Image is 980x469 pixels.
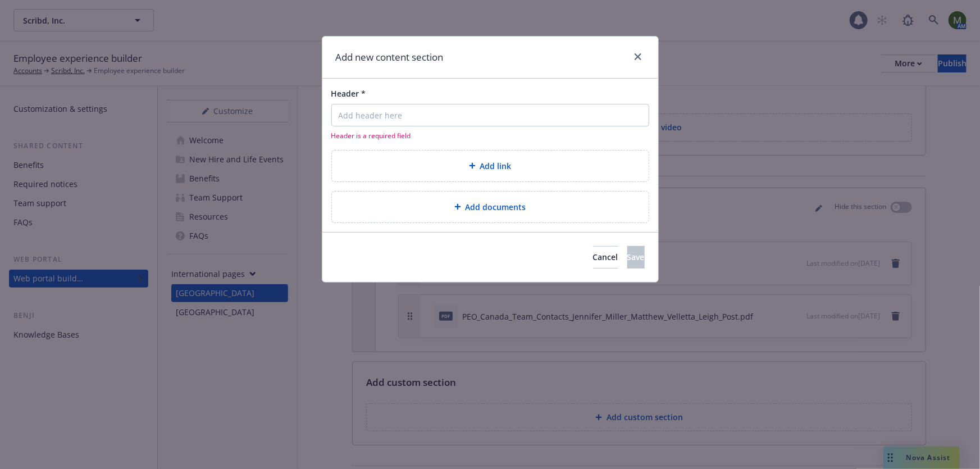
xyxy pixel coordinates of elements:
[336,50,444,65] h1: Add new content section
[331,104,649,126] input: Add header here
[593,252,618,262] span: Cancel
[480,160,512,172] span: Add link
[627,246,645,268] button: Save
[331,191,649,223] div: Add documents
[331,131,649,140] span: Header is a required field
[627,252,645,262] span: Save
[593,246,618,268] button: Cancel
[466,201,526,213] span: Add documents
[331,88,366,99] span: Header *
[331,150,649,182] div: Add link
[631,50,645,63] a: close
